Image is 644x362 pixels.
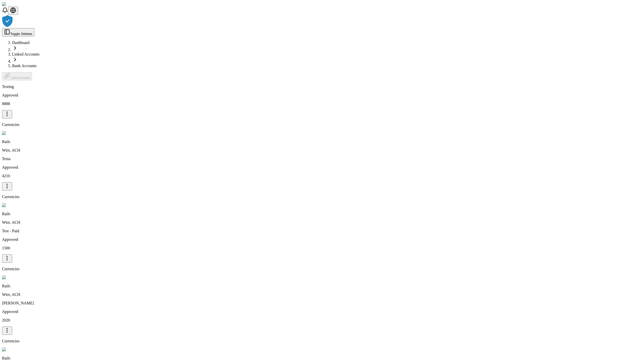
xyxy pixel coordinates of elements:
span: Wire, ACH [2,220,20,224]
img: US Dollar [2,203,22,208]
img: US Dollar [2,275,22,280]
p: Rails [2,356,642,360]
p: Test - Paid [2,229,642,233]
div: Approved [2,309,642,314]
button: Toggle Sidebar [2,28,34,36]
p: 2020 [2,318,642,323]
a: Linked Accounts [12,52,39,56]
p: 4210 [2,174,642,178]
span: Toggle Sidebar [10,32,32,36]
p: Rails [2,140,642,144]
p: Currencies [2,267,642,271]
p: 1500 [2,246,642,250]
div: Approved [2,165,642,170]
p: Currencies [2,122,642,127]
img: US Dollar [2,131,22,135]
p: [PERSON_NAME] [2,301,642,305]
p: Rails [2,284,642,288]
p: Testa [2,157,642,161]
button: Link Account [2,72,32,80]
p: Testing [2,84,642,89]
span: Wire, ACH [2,148,20,152]
span: Wire, ACH [2,292,20,297]
div: Approved [2,237,642,242]
img: ShieldPay Logo [2,2,32,7]
p: Currencies [2,195,642,199]
span: Link Account [11,76,30,80]
p: Rails [2,212,642,216]
a: Bank Accounts [12,64,36,68]
p: 8888 [2,102,642,106]
p: Currencies [2,339,642,343]
div: Approved [2,93,642,98]
a: Dashboard [12,40,29,45]
img: US Dollar [2,347,22,352]
nav: breadcrumb [2,40,642,68]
